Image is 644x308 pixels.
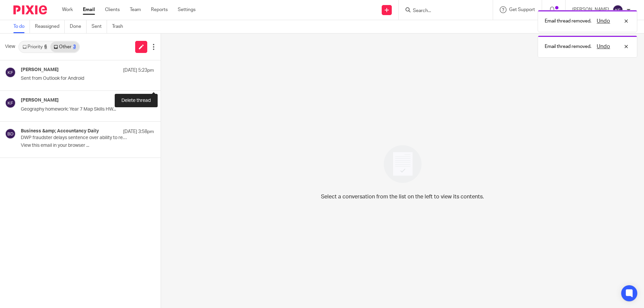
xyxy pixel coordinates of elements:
p: View this email in your browser ... [21,143,154,148]
img: svg%3E [5,98,16,108]
img: image [379,141,426,187]
p: [DATE] 5:23pm [123,67,154,74]
img: svg%3E [612,5,623,15]
a: Priority6 [19,42,50,52]
p: Geography homework: Year 7 Map Skills HW... [21,107,154,112]
p: Email thread removed. [545,18,591,24]
img: svg%3E [5,67,16,78]
button: Undo [595,43,612,51]
p: [DATE] 3:58pm [123,128,154,135]
h4: [PERSON_NAME] [21,67,59,73]
button: Undo [595,17,612,25]
a: Reassigned [35,20,65,33]
a: Trash [112,20,128,33]
div: 3 [73,45,76,49]
img: svg%3E [5,128,16,139]
img: Pixie [13,5,47,14]
a: To do [13,20,30,33]
p: [DATE] 5:22pm [123,98,154,104]
div: 6 [44,45,47,49]
a: Email [83,6,95,13]
a: Clients [105,6,120,13]
p: Email thread removed. [545,43,591,50]
a: Team [130,6,141,13]
a: Work [62,6,73,13]
p: Sent from Outlook for Android [21,76,154,81]
a: Settings [178,6,196,13]
a: Reports [151,6,168,13]
h4: [PERSON_NAME] [21,98,59,103]
p: DWP fraudster delays sentence over ability to repay | How to recognise client stress | People in ... [21,135,127,141]
a: Other3 [50,42,79,52]
a: Done [70,20,87,33]
span: View [5,43,15,50]
p: Select a conversation from the list on the left to view its contents. [321,193,484,201]
a: Sent [92,20,107,33]
h4: Business &amp; Accountancy Daily [21,128,99,134]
